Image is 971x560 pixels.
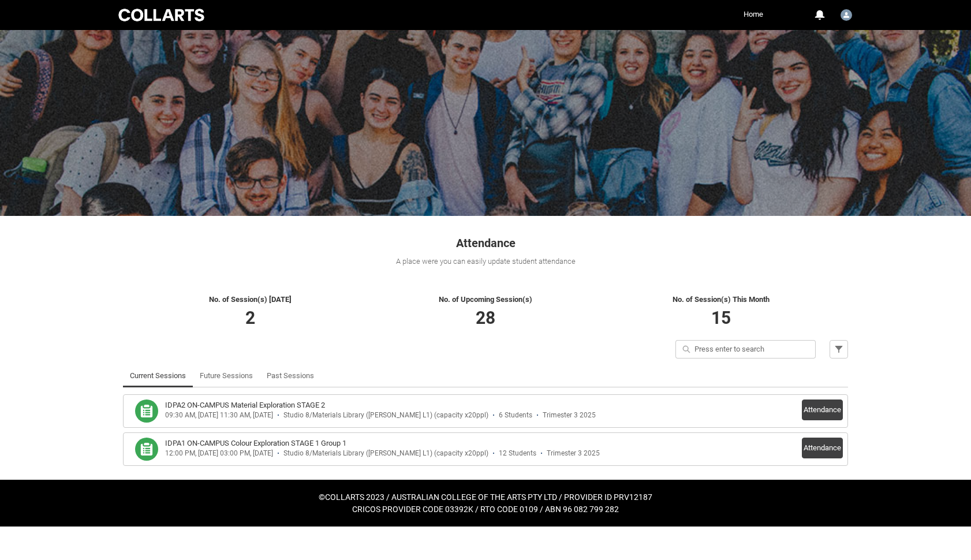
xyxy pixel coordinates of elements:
span: Attendance [456,236,516,250]
div: Studio 8/Materials Library ([PERSON_NAME] L1) (capacity x20ppl) [283,449,488,458]
input: Press enter to search [675,340,816,359]
button: User Profile Faculty.sfreeman [838,5,855,23]
a: Home [741,6,766,23]
a: Past Sessions [267,364,314,387]
div: 12 Students [499,449,536,458]
li: Current Sessions [123,364,193,387]
div: 6 Students [499,411,532,420]
button: Attendance [802,400,843,420]
span: 28 [476,308,495,328]
span: 2 [245,308,255,328]
span: 15 [711,308,731,328]
div: 12:00 PM, [DATE] 03:00 PM, [DATE] [165,449,273,458]
div: Trimester 3 2025 [547,449,600,458]
div: 09:30 AM, [DATE] 11:30 AM, [DATE] [165,411,273,420]
h3: IDPA1 ON-CAMPUS Colour Exploration STAGE 1 Group 1 [165,438,346,449]
h3: IDPA2 ON-CAMPUS Material Exploration STAGE 2 [165,400,325,411]
span: No. of Session(s) This Month [673,295,770,304]
img: Faculty.sfreeman [841,9,852,21]
span: No. of Upcoming Session(s) [439,295,532,304]
button: Filter [830,340,848,359]
div: A place were you can easily update student attendance [123,256,848,267]
li: Future Sessions [193,364,260,387]
a: Current Sessions [130,364,186,387]
span: No. of Session(s) [DATE] [209,295,292,304]
div: Studio 8/Materials Library ([PERSON_NAME] L1) (capacity x20ppl) [283,411,488,420]
div: Trimester 3 2025 [543,411,596,420]
li: Past Sessions [260,364,321,387]
a: Future Sessions [200,364,253,387]
button: Attendance [802,438,843,458]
